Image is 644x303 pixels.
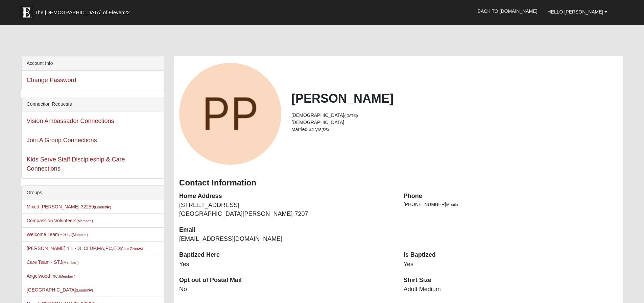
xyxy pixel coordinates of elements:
[291,119,618,126] li: [DEMOGRAPHIC_DATA]
[27,156,125,172] a: Kids Serve Staff Discipleship & Care Connections
[543,3,613,20] a: Hello [PERSON_NAME]
[27,218,93,223] a: Compassion Volunteers(Member )
[20,6,33,19] img: Eleven22 logo
[404,201,618,208] li: [PHONE_NUMBER]
[22,97,164,111] div: Connection Requests
[72,233,88,237] small: (Member )
[59,274,75,278] small: (Member )
[27,118,114,124] a: Vision Ambassador Connections
[404,251,618,259] dt: Is Baptized
[344,113,358,118] small: ([DATE])
[27,137,97,144] a: Join A Group Connections
[404,260,618,269] dd: Yes
[179,63,281,165] a: View Fullsize Photo
[22,186,164,200] div: Groups
[27,232,88,237] a: Welcome Team - STJ(Member )
[404,276,618,285] dt: Shirt Size
[291,91,618,106] h2: [PERSON_NAME]
[76,288,93,292] small: (Leader )
[404,192,618,201] dt: Phone
[179,276,393,285] dt: Opt out of Postal Mail
[16,2,151,19] a: The [DEMOGRAPHIC_DATA] of Eleven22
[321,128,329,132] small: (5/5)
[179,251,393,259] dt: Baptized Here
[291,112,618,119] li: [DEMOGRAPHIC_DATA]
[179,285,393,294] dd: No
[179,235,393,244] dd: [EMAIL_ADDRESS][DOMAIN_NAME]
[179,178,618,188] h3: Contact Information
[404,285,618,294] dd: Adult Medium
[548,9,603,15] span: Hello [PERSON_NAME]
[120,247,143,251] small: (Care Giver )
[27,259,79,265] a: Care Team - STJ(Member )
[27,287,93,293] a: [GEOGRAPHIC_DATA](Leader)
[35,9,130,16] span: The [DEMOGRAPHIC_DATA] of Eleven22
[179,260,393,269] dd: Yes
[291,126,618,133] li: Married 34 yrs
[179,201,393,218] dd: [STREET_ADDRESS] [GEOGRAPHIC_DATA][PERSON_NAME]-7207
[27,246,143,251] a: [PERSON_NAME] 1:1 -DL,CI,DP,MA,PC,ED(Care Giver)
[62,260,78,264] small: (Member )
[77,219,93,223] small: (Member )
[179,192,393,201] dt: Home Address
[179,226,393,234] dt: Email
[27,77,76,83] a: Change Password
[94,205,111,209] small: (Leader )
[27,273,75,279] a: Angelwood Inc.(Member )
[27,204,111,209] a: Mixed [PERSON_NAME] 32259(Leader)
[446,202,458,207] span: Mobile
[473,3,543,20] a: Back to [DOMAIN_NAME]
[22,56,164,71] div: Account Info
